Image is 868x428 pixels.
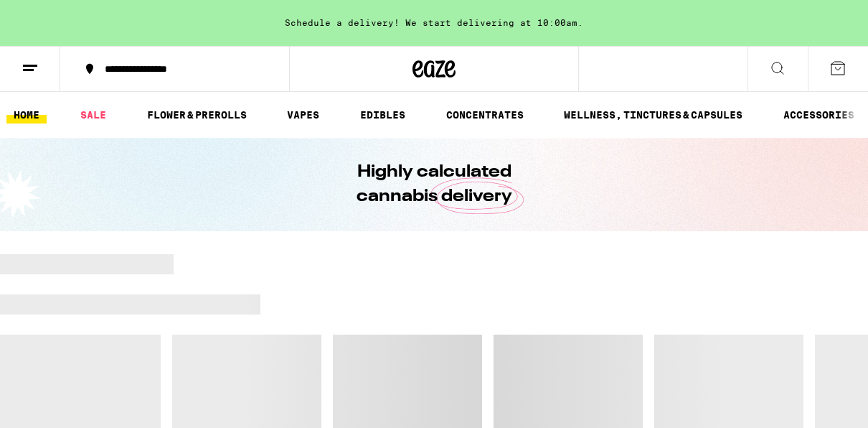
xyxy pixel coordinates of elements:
[316,160,552,209] h1: Highly calculated cannabis delivery
[776,106,862,124] a: ACCESSORIES
[6,106,47,124] a: HOME
[353,106,412,124] a: EDIBLES
[73,106,113,124] a: SALE
[557,106,750,124] a: WELLNESS, TINCTURES & CAPSULES
[140,106,254,124] a: FLOWER & PREROLLS
[280,106,326,124] a: VAPES
[439,106,531,124] a: CONCENTRATES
